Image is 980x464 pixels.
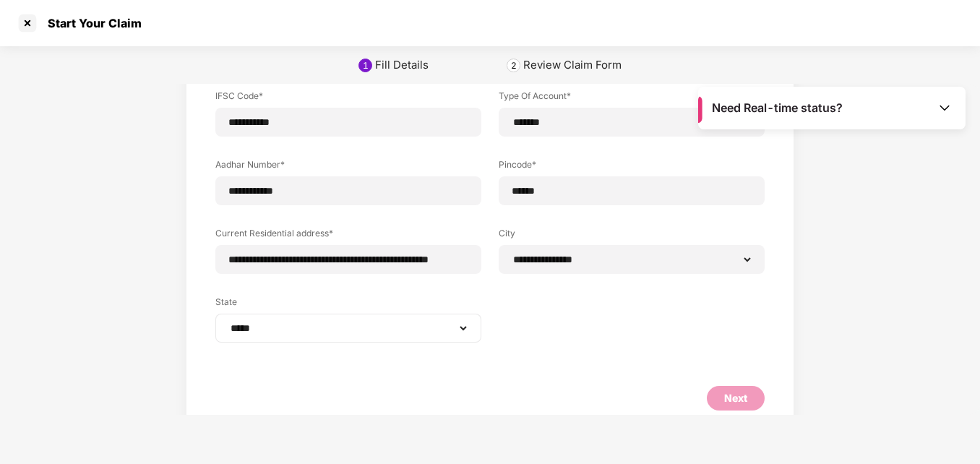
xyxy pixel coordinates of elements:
div: 1 [363,60,369,71]
label: Aadhar Number* [215,158,481,176]
span: Need Real-time status? [712,100,843,116]
div: Review Claim Form [523,58,622,72]
div: Fill Details [375,58,429,72]
div: Start Your Claim [39,16,142,30]
label: Type Of Account* [499,90,765,108]
label: Pincode* [499,158,765,176]
div: 2 [511,60,517,71]
div: Next [724,390,747,406]
label: Current Residential address* [215,227,481,245]
label: IFSC Code* [215,90,481,108]
label: City [499,227,765,245]
label: State [215,296,481,314]
img: Toggle Icon [937,100,952,115]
